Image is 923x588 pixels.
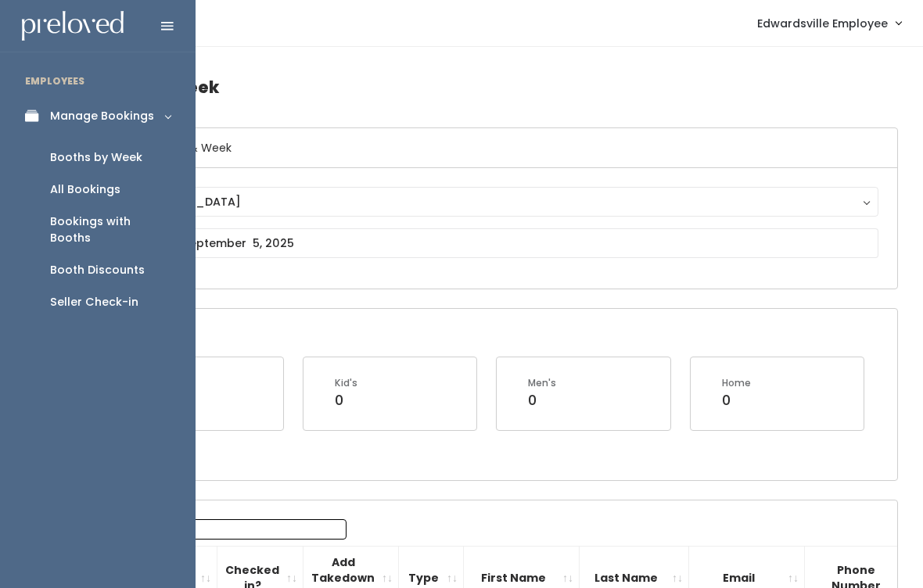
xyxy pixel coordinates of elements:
[81,128,897,168] h6: Select Location & Week
[757,15,888,32] span: Edwardsville Employee
[528,376,556,390] div: Men's
[90,519,347,540] label: Search:
[22,11,124,41] img: preloved logo
[99,187,878,217] button: [GEOGRAPHIC_DATA]
[50,262,145,278] div: Booth Discounts
[335,376,357,390] div: Kid's
[50,181,120,198] div: All Bookings
[114,193,864,210] div: [GEOGRAPHIC_DATA]
[50,108,154,124] div: Manage Bookings
[147,519,347,540] input: Search:
[722,376,751,390] div: Home
[335,390,357,411] div: 0
[742,6,917,40] a: Edwardsville Employee
[50,213,171,246] div: Bookings with Booths
[722,390,751,411] div: 0
[50,149,142,166] div: Booths by Week
[528,390,556,411] div: 0
[50,294,138,310] div: Seller Check-in
[80,66,898,109] h4: Booths by Week
[99,228,878,258] input: August 30 - September 5, 2025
